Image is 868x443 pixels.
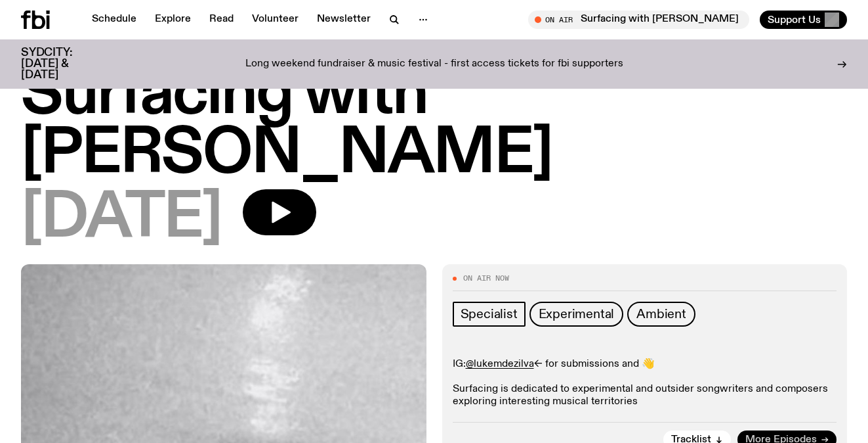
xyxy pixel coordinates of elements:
a: @lukemdezilva [466,359,534,369]
a: Experimental [529,302,624,327]
span: Support Us [768,14,821,26]
button: Support Us [760,11,847,29]
p: Long weekend fundraiser & music festival - first access tickets for fbi supporters [245,58,623,70]
a: Ambient [627,302,695,327]
span: Ambient [636,307,686,321]
p: IG: <- for submissions and 👋 Surfacing is dedicated to experimental and outsider songwriters and ... [453,358,837,409]
a: Newsletter [309,11,379,29]
span: [DATE] [21,189,222,248]
a: Read [201,11,241,29]
h1: Surfacing with [PERSON_NAME] [21,66,847,184]
a: Explore [147,11,199,29]
h3: SYDCITY: [DATE] & [DATE] [21,47,105,81]
span: Specialist [461,307,518,321]
a: Specialist [453,302,526,327]
button: On AirSurfacing with [PERSON_NAME] [528,11,749,29]
span: Experimental [539,307,615,321]
a: Volunteer [244,11,306,29]
span: On Air Now [463,275,509,282]
a: Schedule [84,11,144,29]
